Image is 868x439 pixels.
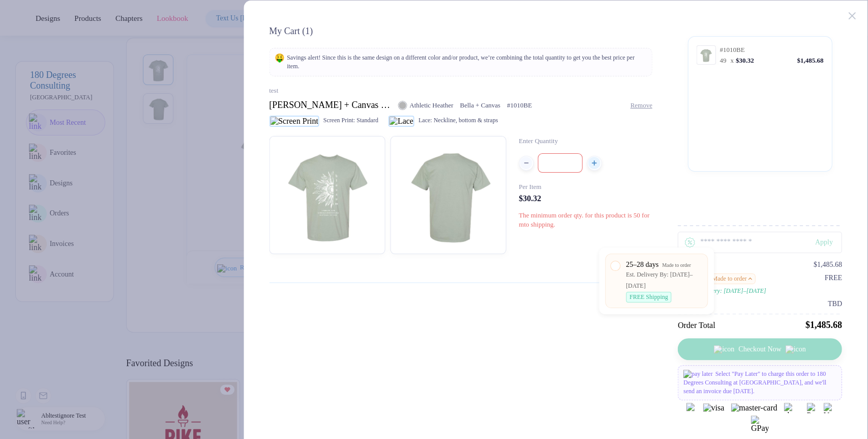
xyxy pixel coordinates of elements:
div: My Cart ( 1 ) [269,26,652,38]
img: 1760081898019urisu_nt_back.png [395,141,501,247]
span: Per Item [519,183,541,190]
img: master-card [731,403,777,413]
span: Remove [630,101,652,109]
img: Paypal [806,403,817,413]
span: # 1010BE [720,46,744,53]
div: [PERSON_NAME] + Canvas [DEMOGRAPHIC_DATA]' Micro Ribbed Baby Tee [269,100,391,111]
span: TBD [828,300,842,308]
div: $1,485.68 [805,320,842,331]
div: test [269,87,652,95]
img: pay later [683,370,713,378]
img: 1760081898019fszgj_nt_front.png [274,141,380,247]
div: Apply [815,238,842,246]
div: $1,485.68 [797,57,823,65]
span: Savings alert! Since this is the same design on a different color and/or product, we’re combining... [287,53,647,71]
img: cheque [784,403,800,413]
img: 1760081898019fszgj_nt_front.png [698,47,713,63]
img: Screen Print [269,116,319,127]
div: FREE Shipping [626,292,672,303]
div: Est. Delivery By: [DATE]–[DATE] [626,269,702,291]
span: Lace : [418,117,432,124]
img: express [686,403,696,413]
span: # 1010BE [507,101,532,109]
span: $30.32 [736,57,754,64]
span: Neckline, bottom & straps [433,117,498,124]
span: Order Total [678,321,715,330]
div: Made to order [662,260,691,271]
img: Lace [388,116,414,127]
div: 25–28 days [626,259,659,270]
span: Standard [356,117,378,124]
div: Select "Pay Later" to charge this order to 180 Degrees Consulting at [GEOGRAPHIC_DATA], and we'll... [678,365,842,400]
img: Venmo [823,403,833,413]
button: Apply [800,232,842,253]
span: Screen Print : [323,117,355,124]
span: 49 [720,57,726,64]
span: 🤑 [275,53,285,62]
span: The minimum order qty. for this product is 50 for mto shipping. [519,211,649,228]
span: $30.32 [519,194,541,203]
span: Enter Quantity [519,137,558,145]
span: Athletic Heather [409,101,453,109]
img: visa [703,403,724,413]
button: Remove [630,101,652,109]
span: Bella + Canvas [460,101,500,109]
div: $1,485.68 [814,261,842,269]
span: x [730,57,734,64]
span: Est. Delivery: [DATE]–[DATE] [688,287,766,295]
div: 25–28 days Made to orderEst. Delivery By: [DATE]–[DATE]FREE Shipping [611,259,702,303]
button: Made to order [708,273,756,284]
span: FREE [824,274,842,295]
img: GPay [751,416,769,433]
